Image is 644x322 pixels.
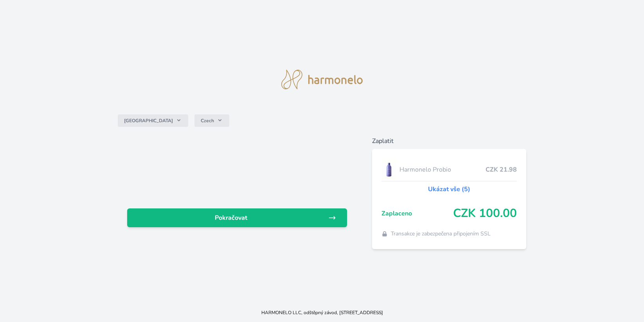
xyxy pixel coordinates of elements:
[133,213,328,223] span: Pokračovat
[453,206,517,221] span: CZK 100.00
[194,114,229,127] button: Czech
[381,209,453,218] span: Zaplaceno
[118,114,188,127] button: [GEOGRAPHIC_DATA]
[124,118,173,124] span: [GEOGRAPHIC_DATA]
[486,165,517,174] span: CZK 21.98
[281,70,363,89] img: logo.svg
[127,208,347,227] a: Pokračovat
[399,165,486,174] span: Harmonelo Probio
[372,136,526,146] h6: Zaplatit
[391,230,491,238] span: Transakce je zabezpečena připojením SSL
[381,160,396,179] img: CLEAN_PROBIO_se_stinem_x-lo.jpg
[428,185,470,194] a: Ukázat vše (5)
[201,118,214,124] span: Czech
